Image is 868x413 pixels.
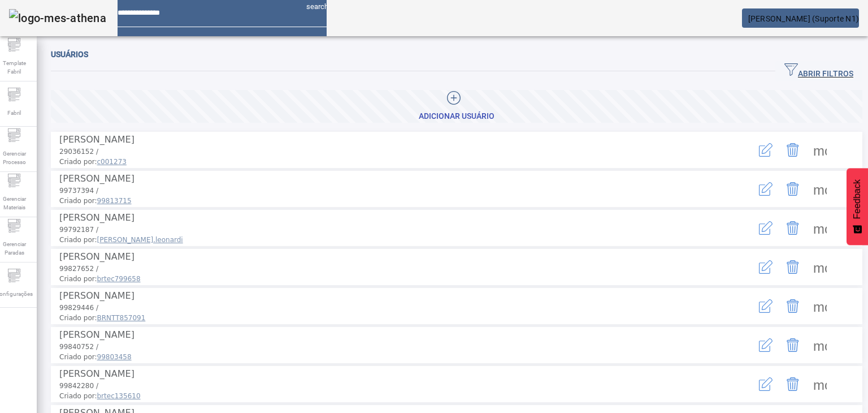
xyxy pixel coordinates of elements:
[806,371,834,398] button: Mais
[59,187,98,195] span: 99737394 /
[51,50,88,59] span: Usuários
[9,9,106,27] img: logo-mes-athena
[4,105,24,121] span: Fabril
[59,352,726,362] span: Criado por:
[59,290,134,301] span: [PERSON_NAME]
[59,329,134,340] span: [PERSON_NAME]
[59,148,98,156] span: 29036152 /
[779,292,806,320] button: Delete
[59,251,134,262] span: [PERSON_NAME]
[59,157,726,167] span: Criado por:
[779,214,806,242] button: Delete
[784,63,853,80] span: ABRIR FILTROS
[97,158,127,166] span: c001273
[779,253,806,281] button: Delete
[97,275,141,283] span: brtec799658
[97,314,146,322] span: BRNTT857091
[59,212,134,223] span: [PERSON_NAME]
[775,61,862,81] button: ABRIR FILTROS
[806,332,834,359] button: Mais
[847,168,868,245] button: Feedback - Mostrar pesquisa
[97,197,132,205] span: 99813715
[59,313,726,323] span: Criado por:
[59,343,98,351] span: 99840752 /
[59,134,134,145] span: [PERSON_NAME]
[59,265,98,273] span: 99827652 /
[59,235,726,245] span: Criado por:
[59,196,726,206] span: Criado por:
[748,14,860,23] span: [PERSON_NAME] (Suporte N1)
[97,392,141,400] span: brtec135610
[806,292,834,320] button: Mais
[59,391,726,401] span: Criado por:
[806,253,834,281] button: Mais
[59,368,134,379] span: [PERSON_NAME]
[59,304,98,312] span: 99829446 /
[59,382,98,390] span: 99842280 /
[852,179,862,219] span: Feedback
[806,214,834,242] button: Mais
[779,332,806,359] button: Delete
[779,175,806,203] button: Delete
[59,226,98,234] span: 99792187 /
[97,236,183,244] span: [PERSON_NAME].leonardi
[806,175,834,203] button: Mais
[779,136,806,164] button: Delete
[59,274,726,284] span: Criado por:
[51,90,862,123] button: Adicionar Usuário
[419,111,494,122] div: Adicionar Usuário
[806,136,834,164] button: Mais
[779,371,806,398] button: Delete
[97,353,132,361] span: 99803458
[59,173,134,184] span: [PERSON_NAME]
